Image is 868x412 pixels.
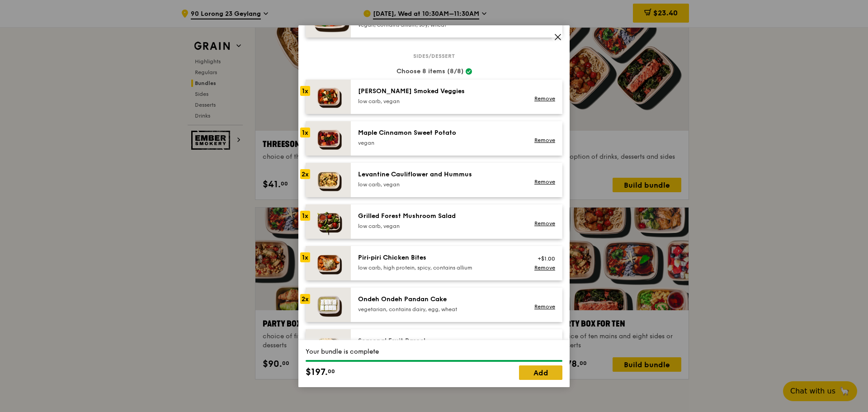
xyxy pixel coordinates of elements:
div: 2x [300,169,310,179]
a: Add [519,365,562,380]
div: low carb, vegan [358,98,520,105]
div: vegetarian, contains dairy, egg, wheat [358,306,520,313]
div: [PERSON_NAME] Smoked Veggies [358,87,520,96]
div: Choose 8 items (8/8) [306,67,562,76]
span: 00 [328,368,335,375]
div: Your bundle is complete [306,347,562,356]
div: Grilled Forest Mushroom Salad [358,212,520,221]
div: 1x [300,86,310,96]
a: Remove [534,137,555,143]
div: Ondeh Ondeh Pandan Cake [358,295,520,304]
a: Remove [534,265,555,271]
span: Sides/dessert [410,52,458,60]
div: Seasonal Fruit Parcel [358,336,520,346]
img: daily_normal_Ondeh_Ondeh_Pandan_Cake-HORZ.jpg [306,288,351,322]
div: 2x [300,294,310,304]
img: daily_normal_Levantine_Cauliflower_and_Hummus__Horizontal_.jpg [306,163,351,197]
img: daily_normal_Grilled-Forest-Mushroom-Salad-HORZ.jpg [306,204,351,239]
img: daily_normal_Piri-Piri-Chicken-Bites-HORZ.jpg [306,246,351,280]
img: daily_normal_Maple_Cinnamon_Sweet_Potato__Horizontal_.jpg [306,121,351,156]
div: +$1.00 [531,255,555,262]
a: Remove [534,179,555,185]
div: vegan [358,139,520,147]
div: low carb, vegan [358,181,520,188]
div: low carb, vegan [358,223,520,230]
div: Piri‑piri Chicken Bites [358,253,520,262]
a: Remove [534,303,555,310]
div: 1x [300,211,310,221]
a: Remove [534,220,555,227]
div: Maple Cinnamon Sweet Potato [358,128,520,137]
img: daily_normal_Seasonal_Fruit_Parcel__Horizontal_.jpg [306,329,351,364]
span: $197. [306,365,328,379]
div: 1x [300,252,310,262]
div: 1x [300,128,310,137]
a: Remove [534,95,555,102]
img: daily_normal_Thyme-Rosemary-Zucchini-HORZ.jpg [306,80,351,114]
div: low carb, high protein, spicy, contains allium [358,264,520,271]
div: Levantine Cauliflower and Hummus [358,170,520,179]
